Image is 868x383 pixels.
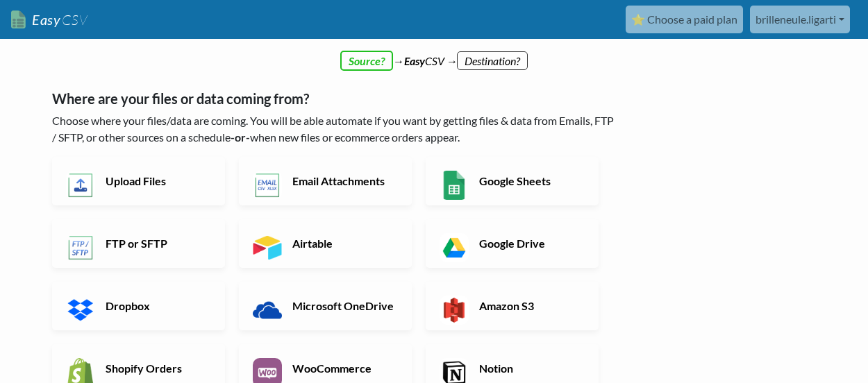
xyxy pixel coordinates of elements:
[289,174,398,187] h6: Email Attachments
[440,233,469,262] img: Google Drive App & API
[426,219,599,268] a: Google Drive
[52,157,225,205] a: Upload Files
[750,6,850,33] a: brilleneule.ligarti
[626,6,743,33] a: ⭐ Choose a paid plan
[239,219,412,268] a: Airtable
[102,174,211,187] h6: Upload Files
[476,299,585,312] h6: Amazon S3
[60,11,87,28] span: CSV
[476,174,585,187] h6: Google Sheets
[476,237,585,250] h6: Google Drive
[102,237,211,250] h6: FTP or SFTP
[440,296,469,325] img: Amazon S3 App & API
[52,219,225,268] a: FTP or SFTP
[102,361,211,375] h6: Shopify Orders
[476,361,585,375] h6: Notion
[426,157,599,205] a: Google Sheets
[253,171,282,200] img: Email New CSV or XLSX File App & API
[11,6,87,34] a: EasyCSV
[102,299,211,312] h6: Dropbox
[66,233,95,262] img: FTP or SFTP App & API
[253,233,282,262] img: Airtable App & API
[289,361,398,375] h6: WooCommerce
[52,112,618,146] p: Choose where your files/data are coming. You will be able automate if you want by getting files &...
[38,39,830,69] div: → CSV →
[239,157,412,205] a: Email Attachments
[289,299,398,312] h6: Microsoft OneDrive
[253,296,282,325] img: Microsoft OneDrive App & API
[239,282,412,330] a: Microsoft OneDrive
[231,130,250,144] b: -or-
[440,171,469,200] img: Google Sheets App & API
[66,171,95,200] img: Upload Files App & API
[52,282,225,330] a: Dropbox
[426,282,599,330] a: Amazon S3
[52,90,618,107] h5: Where are your files or data coming from?
[66,296,95,325] img: Dropbox App & API
[289,237,398,250] h6: Airtable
